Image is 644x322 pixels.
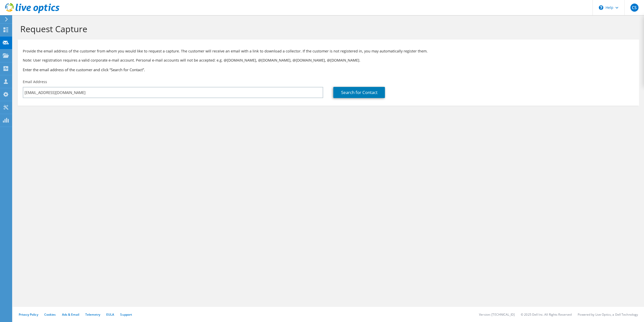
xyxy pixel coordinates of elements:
[106,312,114,317] a: EULA
[23,79,47,84] label: Email Address
[85,312,100,317] a: Telemetry
[479,312,515,317] li: Version: [TECHNICAL_ID]
[19,312,38,317] a: Privacy Policy
[578,312,638,317] li: Powered by Live Optics, a Dell Technology
[23,48,634,54] p: Provide the email address of the customer from whom you would like to request a capture. The cust...
[333,87,385,98] a: Search for Contact
[62,312,79,317] a: Ads & Email
[521,312,572,317] li: © 2025 Dell Inc. All Rights Reserved
[20,24,634,34] h1: Request Capture
[630,4,638,12] span: CS
[120,312,132,317] a: Support
[23,67,634,72] h3: Enter the email address of the customer and click “Search for Contact”.
[23,58,634,63] p: Note: User registration requires a valid corporate e-mail account. Personal e-mail accounts will ...
[44,312,56,317] a: Cookies
[599,5,603,10] svg: \n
